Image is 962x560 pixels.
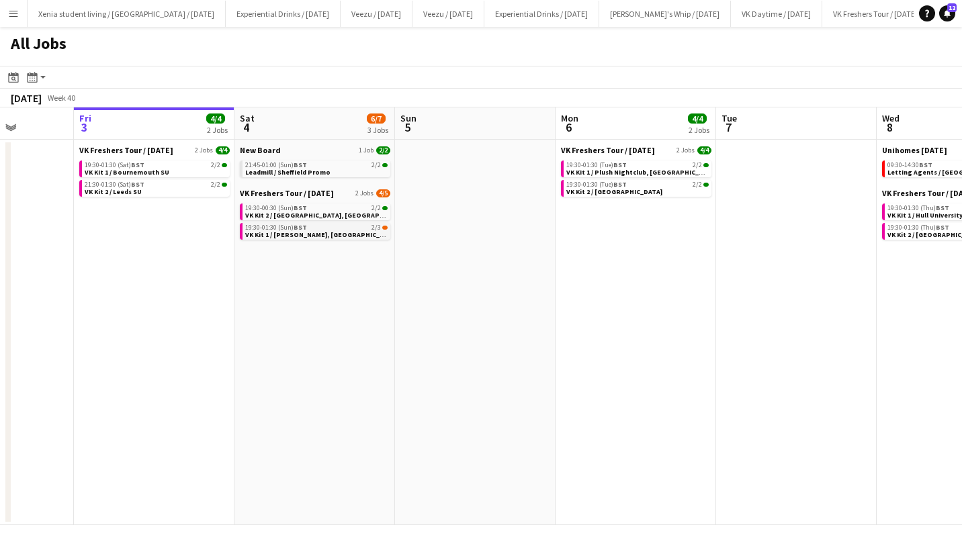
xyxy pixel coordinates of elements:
[382,226,388,230] span: 2/3
[222,183,227,187] span: 2/2
[211,181,220,188] span: 2/2
[887,205,949,212] span: 19:30-01:30 (Thu)
[939,5,955,21] a: 12
[613,160,627,169] span: BST
[376,146,390,154] span: 2/2
[367,113,386,124] span: 6/7
[245,203,388,219] a: 19:30-00:30 (Sun)BST2/2VK Kit 2 / [GEOGRAPHIC_DATA], [GEOGRAPHIC_DATA]
[693,181,702,188] span: 2/2
[382,163,388,167] span: 2/2
[382,206,388,210] span: 2/2
[371,162,381,169] span: 2/2
[376,189,390,197] span: 4/5
[613,180,627,189] span: BST
[85,160,227,176] a: 19:30-01:30 (Sat)BST2/2VK Kit 1 / Bournemouth SU
[355,189,374,197] span: 2 Jobs
[131,180,144,189] span: BST
[398,120,417,135] span: 5
[887,162,932,169] span: 09:30-14:30
[294,203,307,212] span: BST
[561,145,711,155] a: VK Freshers Tour / [DATE]2 Jobs4/4
[245,223,388,238] a: 19:30-01:30 (Sun)BST2/3VK Kit 1 / [PERSON_NAME], [GEOGRAPHIC_DATA]
[936,203,949,212] span: BST
[240,188,390,242] div: VK Freshers Tour / [DATE]2 Jobs4/519:30-00:30 (Sun)BST2/2VK Kit 2 / [GEOGRAPHIC_DATA], [GEOGRAPHI...
[131,160,144,169] span: BST
[222,163,227,167] span: 2/2
[245,168,331,177] span: Leadmill / Sheffield Promo
[566,180,709,195] a: 19:30-01:30 (Tue)BST2/2VK Kit 2 / [GEOGRAPHIC_DATA]
[79,112,91,124] span: Fri
[216,146,230,154] span: 4/4
[936,223,949,232] span: BST
[822,1,929,27] button: VK Freshers Tour / [DATE]
[240,145,390,188] div: New Board1 Job2/221:45-01:00 (Sun)BST2/2Leadmill / Sheffield Promo
[719,120,737,135] span: 7
[882,112,900,124] span: Wed
[85,180,227,195] a: 21:30-01:30 (Sat)BST2/2VK Kit 2 / Leeds SU
[484,1,599,27] button: Experiential Drinks / [DATE]
[703,183,709,187] span: 2/2
[341,1,412,27] button: Veezu / [DATE]
[11,91,42,105] div: [DATE]
[85,181,144,188] span: 21:30-01:30 (Sat)
[294,223,307,232] span: BST
[566,162,627,169] span: 19:30-01:30 (Tue)
[245,162,307,169] span: 21:45-01:00 (Sun)
[240,188,334,198] span: VK Freshers Tour / Oct 25
[79,145,230,155] a: VK Freshers Tour / [DATE]2 Jobs4/4
[367,125,388,135] div: 3 Jobs
[240,112,255,124] span: Sat
[371,224,381,231] span: 2/3
[245,230,398,239] span: VK Kit 1 / Jack Murphys, Swansea
[240,145,281,155] span: New Board
[566,187,662,196] span: VK Kit 2 / University of Chichester
[85,168,169,177] span: VK Kit 1 / Bournemouth SU
[85,187,142,196] span: VK Kit 2 / Leeds SU
[919,160,932,169] span: BST
[79,145,173,155] span: VK Freshers Tour / Oct 25
[195,146,213,154] span: 2 Jobs
[245,211,412,220] span: VK Kit 2 / Imperial Union, London
[688,113,707,124] span: 4/4
[887,224,949,231] span: 19:30-01:30 (Thu)
[693,162,702,169] span: 2/2
[703,163,709,167] span: 2/2
[882,145,947,155] span: Unihomes Oct 25
[240,188,390,198] a: VK Freshers Tour / [DATE]2 Jobs4/5
[400,112,417,124] span: Sun
[561,145,711,199] div: VK Freshers Tour / [DATE]2 Jobs4/419:30-01:30 (Tue)BST2/2VK Kit 1 / Plush Nightclub, [GEOGRAPHIC_...
[245,224,307,231] span: 19:30-01:30 (Sun)
[28,1,226,27] button: Xenia student living / [GEOGRAPHIC_DATA] / [DATE]
[79,145,230,199] div: VK Freshers Tour / [DATE]2 Jobs4/419:30-01:30 (Sat)BST2/2VK Kit 1 / Bournemouth SU21:30-01:30 (Sa...
[206,113,225,124] span: 4/4
[561,112,578,124] span: Mon
[207,125,228,135] div: 2 Jobs
[721,112,737,124] span: Tue
[566,181,627,188] span: 19:30-01:30 (Tue)
[226,1,341,27] button: Experiential Drinks / [DATE]
[676,146,695,154] span: 2 Jobs
[566,168,717,177] span: VK Kit 1 / Plush Nightclub, Oxford
[245,160,388,176] a: 21:45-01:00 (Sun)BST2/2Leadmill / Sheffield Promo
[77,120,91,135] span: 3
[211,162,220,169] span: 2/2
[240,145,390,155] a: New Board1 Job2/2
[599,1,731,27] button: [PERSON_NAME]'s Whip / [DATE]
[238,120,255,135] span: 4
[294,160,307,169] span: BST
[947,3,957,12] span: 12
[731,1,822,27] button: VK Daytime / [DATE]
[561,145,655,155] span: VK Freshers Tour / Oct 25
[371,205,381,212] span: 2/2
[566,160,709,176] a: 19:30-01:30 (Tue)BST2/2VK Kit 1 / Plush Nightclub, [GEOGRAPHIC_DATA]
[245,205,307,212] span: 19:30-00:30 (Sun)
[85,162,144,169] span: 19:30-01:30 (Sat)
[559,120,578,135] span: 6
[359,146,374,154] span: 1 Job
[880,120,900,135] span: 8
[697,146,711,154] span: 4/4
[412,1,484,27] button: Veezu / [DATE]
[689,125,709,135] div: 2 Jobs
[44,93,78,103] span: Week 40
